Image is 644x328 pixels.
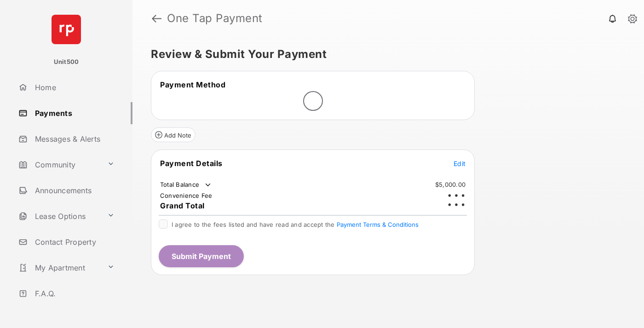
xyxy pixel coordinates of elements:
[337,221,419,228] button: I agree to the fees listed and have read and accept the
[160,159,223,168] span: Payment Details
[15,128,132,150] a: Messages & Alerts
[52,15,81,44] img: svg+xml;base64,PHN2ZyB4bWxucz0iaHR0cDovL3d3dy53My5vcmcvMjAwMC9zdmciIHdpZHRoPSI2NCIgaGVpZ2h0PSI2NC...
[54,58,79,67] p: Unit500
[15,76,132,98] a: Home
[454,160,466,167] span: Edit
[160,180,213,190] td: Total Balance
[15,205,103,227] a: Lease Options
[160,191,213,200] td: Convenience Fee
[172,221,419,228] span: I agree to the fees listed and have read and accept the
[15,257,103,279] a: My Apartment
[160,201,205,210] span: Grand Total
[15,154,103,176] a: Community
[15,282,132,305] a: F.A.Q.
[159,245,244,267] button: Submit Payment
[435,180,466,189] td: $5,000.00
[151,127,195,142] button: Add Note
[15,231,132,253] a: Contact Property
[15,179,132,201] a: Announcements
[160,80,225,89] span: Payment Method
[151,49,618,60] h5: Review & Submit Your Payment
[454,159,466,168] button: Edit
[15,102,132,124] a: Payments
[167,13,263,24] strong: One Tap Payment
